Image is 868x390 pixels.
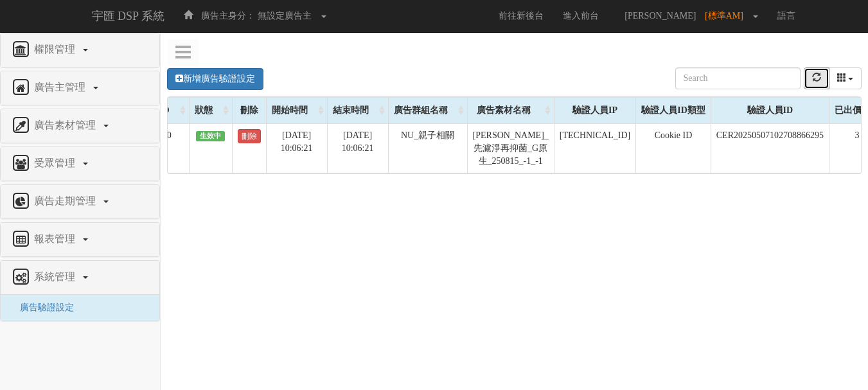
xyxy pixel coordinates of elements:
a: 廣告走期管理 [10,191,150,212]
td: NU_親子相關 [388,123,467,173]
td: [TECHNICAL_ID] [554,123,635,173]
td: [PERSON_NAME]_先濾淨再抑菌_G原生_250815_-1_-1 [467,123,554,173]
span: 廣告素材管理 [31,120,102,130]
span: 報表管理 [31,233,82,244]
td: [DATE] 10:06:21 [327,123,388,173]
a: 廣告驗證設定 [10,303,74,312]
a: 權限管理 [10,40,150,60]
span: [標準AM] [705,11,750,21]
div: Columns [829,67,862,89]
span: 生效中 [196,131,226,141]
div: 驗證人員ID類型 [636,98,711,123]
a: 報表管理 [10,229,150,250]
div: 開始時間 [267,98,327,123]
span: 廣告主管理 [31,82,92,93]
td: CER20250507102708866295 [711,123,829,173]
a: 廣告素材管理 [10,116,150,136]
td: Cookie ID [636,123,711,173]
div: 驗證人員ID [711,98,829,123]
td: [DATE] 10:06:21 [266,123,327,173]
input: Search [675,67,801,89]
span: 系統管理 [31,271,82,282]
a: 廣告主管理 [10,78,150,98]
div: 刪除 [233,98,266,123]
a: 新增廣告驗證設定 [167,68,263,90]
div: 驗證人員IP [554,98,635,123]
span: 權限管理 [31,44,82,55]
a: 刪除 [238,129,261,143]
button: columns [829,67,862,89]
div: 結束時間 [328,98,388,123]
span: 廣告走期管理 [31,195,102,206]
a: 系統管理 [10,267,150,288]
div: 廣告素材名稱 [468,98,554,123]
span: 受眾管理 [31,157,82,168]
button: refresh [804,67,829,89]
span: 廣告主身分： [201,11,255,21]
div: 狀態 [190,98,232,123]
a: 受眾管理 [10,154,150,174]
div: 廣告群組名稱 [389,98,467,123]
span: 無設定廣告主 [258,11,312,21]
span: [PERSON_NAME] [618,11,702,21]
